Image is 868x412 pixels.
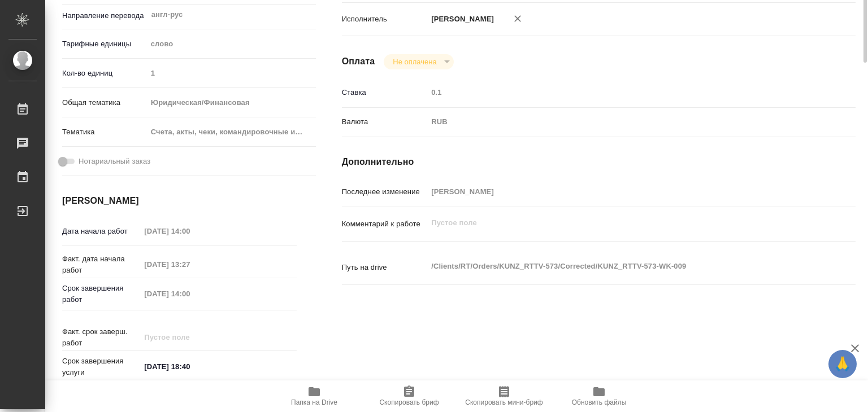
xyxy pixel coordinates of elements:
h4: Дополнительно [342,155,856,169]
input: Пустое поле [147,65,316,81]
p: Общая тематика [62,97,147,108]
button: Не оплачена [389,57,440,67]
span: Скопировать мини-бриф [465,398,542,406]
button: Удалить исполнителя [505,6,530,31]
p: Исполнитель [342,14,428,25]
input: Пустое поле [140,286,239,302]
h4: [PERSON_NAME] [62,194,297,208]
p: Факт. дата начала работ [62,253,140,276]
div: слово [147,34,316,54]
p: [PERSON_NAME] [427,14,494,25]
h4: Оплата [342,55,375,68]
p: Тарифные единицы [62,38,147,50]
input: ✎ Введи что-нибудь [140,358,239,375]
p: Срок завершения работ [62,283,140,305]
textarea: /Clients/RT/Orders/KUNZ_RTTV-573/Corrected/KUNZ_RTTV-573-WK-009 [427,257,813,276]
button: Скопировать мини-бриф [457,380,552,412]
p: Комментарий к работе [342,218,428,230]
input: Пустое поле [427,183,813,200]
button: 🙏 [828,350,857,378]
button: Скопировать бриф [362,380,457,412]
input: Пустое поле [140,223,239,239]
p: Направление перевода [62,10,147,21]
p: Дата начала работ [62,226,140,237]
input: Пустое поле [427,84,813,100]
div: Счета, акты, чеки, командировочные и таможенные документы [147,122,316,142]
span: Обновить файлы [572,398,627,406]
div: RUB [427,112,813,132]
p: Срок завершения услуги [62,356,140,378]
p: Ставка [342,87,428,98]
span: Папка на Drive [291,398,337,406]
input: Пустое поле [140,329,239,345]
p: Тематика [62,126,147,138]
button: Папка на Drive [267,380,362,412]
span: 🙏 [833,352,852,376]
p: Путь на drive [342,262,428,273]
span: Скопировать бриф [379,398,439,406]
p: Факт. срок заверш. работ [62,326,140,349]
p: Валюта [342,116,428,128]
span: Нотариальный заказ [79,156,150,167]
p: Кол-во единиц [62,68,147,79]
button: Обновить файлы [552,380,646,412]
div: Юридическая/Финансовая [147,93,316,112]
div: Не оплачена [384,54,453,69]
input: Пустое поле [140,256,239,273]
p: Последнее изменение [342,186,428,198]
